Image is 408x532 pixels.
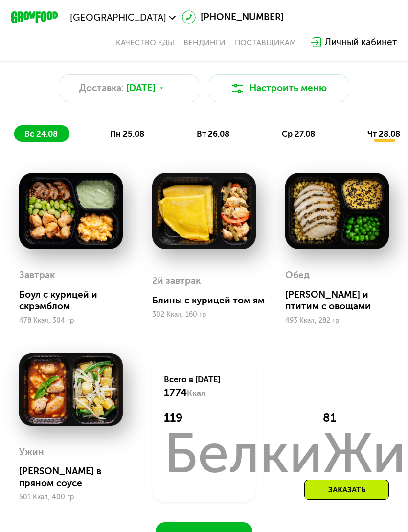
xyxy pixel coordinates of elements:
[325,35,397,49] div: Личный кабинет
[285,317,389,324] div: 493 Ккал, 282 гр
[182,10,284,24] a: [PHONE_NUMBER]
[70,13,166,22] span: [GEOGRAPHIC_DATA]
[164,374,244,399] div: Всего в [DATE]
[126,81,156,95] span: [DATE]
[209,74,349,102] button: Настроить меню
[19,317,123,324] div: 478 Ккал, 304 гр
[19,443,44,461] div: Ужин
[19,266,55,284] div: Завтрак
[197,129,229,139] span: вт 26.08
[285,266,310,284] div: Обед
[24,129,58,139] span: вс 24.08
[164,386,187,399] span: 1774
[79,81,124,95] span: Доставка:
[304,480,389,500] div: Заказать
[367,129,400,139] span: чт 28.08
[110,129,144,139] span: пн 25.08
[152,295,265,306] div: Блины с курицей том ям
[152,311,256,319] div: 302 Ккал, 160 гр
[19,493,123,501] div: 501 Ккал, 400 гр
[187,388,205,398] span: Ккал
[183,38,226,47] a: Вендинги
[19,465,132,489] div: [PERSON_NAME] в пряном соусе
[164,411,323,425] div: 119
[19,289,132,312] div: Боул с курицей и скрэмблом
[164,425,323,482] div: Белки
[152,272,201,290] div: 2й завтрак
[116,38,174,47] a: Качество еды
[235,38,296,47] div: поставщикам
[282,129,315,139] span: ср 27.08
[285,289,398,312] div: [PERSON_NAME] и птитим с овощами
